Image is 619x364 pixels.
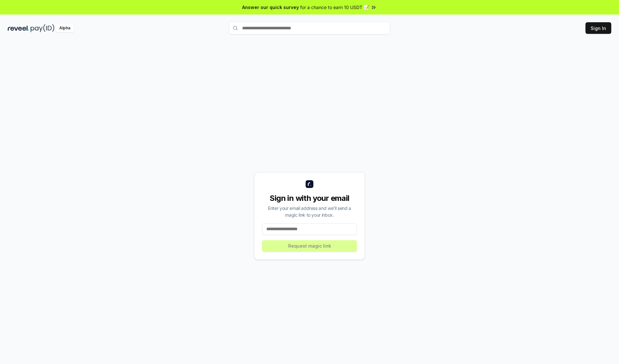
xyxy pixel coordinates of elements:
div: Sign in with your email [262,193,357,203]
div: Alpha [56,24,74,32]
button: Sign In [585,22,611,34]
img: reveel_dark [8,24,29,32]
span: Answer our quick survey [242,4,299,11]
div: Enter your email address and we’ll send a magic link to your inbox. [262,205,357,218]
span: for a chance to earn 10 USDT 📝 [300,4,369,11]
img: pay_id [31,24,54,32]
img: logo_small [306,180,313,188]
